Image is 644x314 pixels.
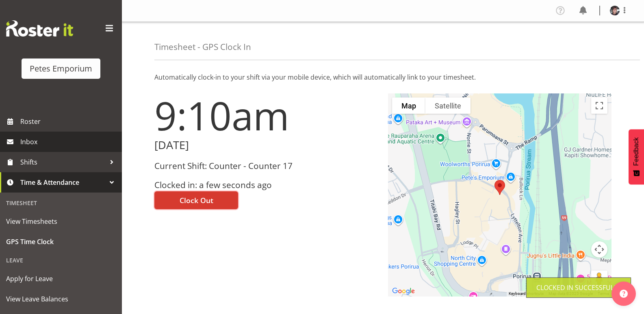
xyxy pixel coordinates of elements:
button: Map camera controls [591,241,607,258]
a: Apply for Leave [2,269,120,289]
span: Shifts [20,156,106,168]
span: View Leave Balances [6,293,116,305]
button: Show street map [392,97,425,114]
h4: Timesheet - GPS Clock In [154,42,251,52]
img: help-xxl-2.png [620,290,628,298]
h2: [DATE] [154,139,378,152]
a: View Leave Balances [2,289,120,309]
button: Show satellite imagery [425,97,471,114]
h3: Clocked in: a few seconds ago [154,180,378,190]
button: Toggle fullscreen view [591,97,607,114]
span: Time & Attendance [20,176,106,188]
button: Clock Out [154,191,238,209]
img: michelle-whaleb4506e5af45ffd00a26cc2b6420a9100.png [610,6,620,15]
button: Keyboard shortcuts [509,291,544,297]
button: Drag Pegman onto the map to open Street View [591,271,607,287]
a: GPS Time Clock [2,232,120,252]
span: View Timesheets [6,215,116,227]
span: Apply for Leave [6,273,116,285]
div: Clocked in Successfully [536,283,621,292]
span: GPS Time Clock [6,236,116,248]
div: Leave [2,252,120,269]
span: Feedback [633,137,640,166]
img: Google [390,286,417,297]
h1: 9:10am [154,93,378,137]
img: Rosterit website logo [6,20,73,37]
a: View Timesheets [2,211,120,232]
h3: Current Shift: Counter - Counter 17 [154,161,378,171]
div: Petes Emporium [30,63,92,75]
div: Timesheet [2,195,120,211]
span: Roster [20,115,118,128]
button: Feedback - Show survey [629,129,644,184]
a: Open this area in Google Maps (opens a new window) [390,286,417,297]
p: Automatically clock-in to your shift via your mobile device, which will automatically link to you... [154,72,611,82]
span: Clock Out [180,195,213,206]
span: Inbox [20,136,118,148]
